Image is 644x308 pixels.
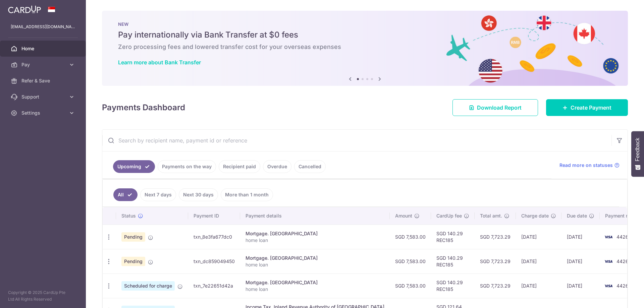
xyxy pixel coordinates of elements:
[546,99,628,116] a: Create Payment
[516,273,561,298] td: [DATE]
[188,249,240,273] td: txn_dc859049450
[635,138,641,161] span: Feedback
[390,249,431,273] td: SGD 7,583.00
[616,258,629,264] span: 4426
[246,255,384,261] div: Mortgage. [GEOGRAPHIC_DATA]
[240,207,390,225] th: Payment details
[188,207,240,225] th: Payment ID
[121,232,145,242] span: Pending
[246,230,384,237] div: Mortgage. [GEOGRAPHIC_DATA]
[559,162,620,169] a: Read more on statuses
[158,160,216,173] a: Payments on the way
[477,104,522,112] span: Download Report
[11,23,75,30] p: [EMAIL_ADDRESS][DOMAIN_NAME]
[21,61,66,68] span: Pay
[179,188,218,201] a: Next 30 days
[602,233,615,241] img: Bank Card
[294,160,326,173] a: Cancelled
[21,110,66,116] span: Settings
[246,279,384,286] div: Mortgage. [GEOGRAPHIC_DATA]
[102,102,185,114] h4: Payments Dashboard
[188,273,240,298] td: txn_7e22651d42a
[8,5,41,13] img: CardUp
[431,225,475,249] td: SGD 140.29 REC185
[121,212,136,219] span: Status
[113,160,155,173] a: Upcoming
[390,273,431,298] td: SGD 7,583.00
[631,131,644,177] button: Feedback - Show survey
[452,99,538,116] a: Download Report
[21,94,66,100] span: Support
[559,162,613,169] span: Read more on statuses
[118,59,201,66] a: Learn more about Bank Transfer
[436,212,462,219] span: CardUp fee
[21,77,66,84] span: Refer & Save
[246,261,384,268] p: home loan
[431,249,475,273] td: SGD 140.29 REC185
[561,249,600,273] td: [DATE]
[118,29,612,40] h5: Pay internationally via Bank Transfer at $0 fees
[246,237,384,244] p: home loan
[475,249,516,273] td: SGD 7,723.29
[567,212,587,219] span: Due date
[263,160,291,173] a: Overdue
[431,273,475,298] td: SGD 140.29 REC185
[571,104,611,112] span: Create Payment
[602,282,615,290] img: Bank Card
[616,283,629,289] span: 4426
[219,160,260,173] a: Recipient paid
[602,288,637,305] iframe: 打开一个小组件，您可以在其中找到更多信息
[102,130,611,151] input: Search by recipient name, payment id or reference
[602,257,615,265] img: Bank Card
[102,11,628,86] img: Bank transfer banner
[516,225,561,249] td: [DATE]
[616,234,629,240] span: 4426
[121,281,175,291] span: Scheduled for charge
[390,225,431,249] td: SGD 7,583.00
[516,249,561,273] td: [DATE]
[561,273,600,298] td: [DATE]
[221,188,273,201] a: More than 1 month
[113,188,138,201] a: All
[188,225,240,249] td: txn_8e3fa677dc0
[561,225,600,249] td: [DATE]
[475,225,516,249] td: SGD 7,723.29
[480,212,502,219] span: Total amt.
[118,21,612,27] p: NEW
[121,257,145,266] span: Pending
[475,273,516,298] td: SGD 7,723.29
[21,45,66,52] span: Home
[395,212,412,219] span: Amount
[246,286,384,293] p: home loan
[140,188,176,201] a: Next 7 days
[521,212,549,219] span: Charge date
[118,43,612,51] h6: Zero processing fees and lowered transfer cost for your overseas expenses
